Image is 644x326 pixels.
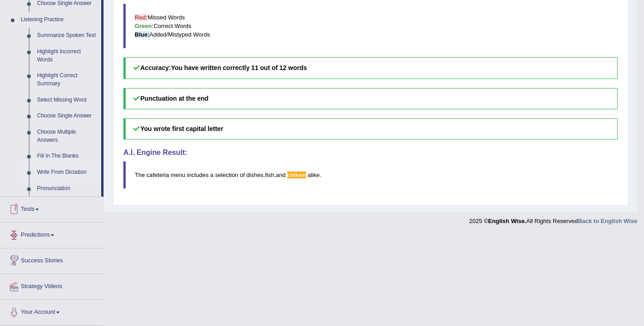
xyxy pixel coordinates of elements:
[135,31,150,38] b: Blue:
[33,148,101,164] a: Fill In The Blanks
[135,172,145,178] span: The
[246,172,263,178] span: dishes
[578,218,637,224] a: Back to English Wise
[135,14,148,21] b: Red:
[33,164,101,181] a: Write From Dictation
[33,124,101,148] a: Choose Multiple Answers
[33,28,101,44] a: Summarize Spoken Text
[33,44,101,68] a: Highlight Incorrect Words
[171,64,307,71] b: You have written correctly 11 out of 12 words
[33,108,101,124] a: Choose Single Answer
[135,23,154,29] b: Green:
[469,212,637,225] div: 2025 © All Rights Reserved
[17,12,101,28] a: Listening Practice
[123,161,618,189] blockquote: , , .
[123,118,618,140] h5: You wrote first capital letter
[33,68,101,92] a: Highlight Correct Summary
[123,88,618,109] h5: Punctuation at the end
[171,172,186,178] span: menu
[0,300,103,322] a: Your Account
[276,172,286,178] span: and
[123,4,618,48] blockquote: Missed Words Correct Words Added/Mistyped Words
[0,197,103,219] a: Tests
[488,218,526,224] strong: English Wise.
[33,181,101,197] a: Pronunciation
[187,172,209,178] span: includes
[33,92,101,108] a: Select Missing Word
[0,248,103,271] a: Success Stories
[0,223,103,245] a: Predictions
[240,172,245,178] span: of
[0,274,103,297] a: Strategy Videos
[123,57,618,79] h5: Accuracy:
[210,172,213,178] span: a
[287,172,306,178] span: Possible spelling mistake found. (did you mean: chicken)
[265,172,274,178] span: fish
[123,149,618,157] h4: A.I. Engine Result:
[307,172,320,178] span: alike
[215,172,238,178] span: selection
[146,172,169,178] span: cafeteria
